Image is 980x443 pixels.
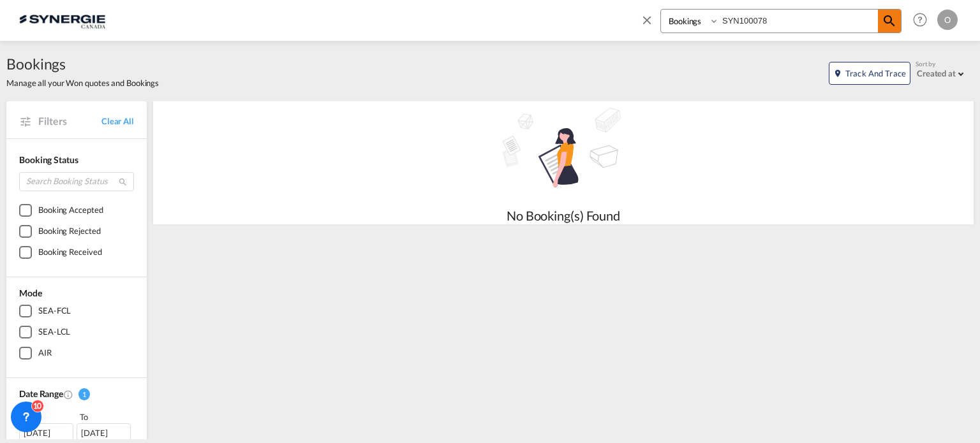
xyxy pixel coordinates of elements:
[19,423,73,442] div: [DATE]
[833,69,842,78] md-icon: icon-map-marker
[640,13,654,27] md-icon: icon-close
[829,62,910,85] button: icon-map-markerTrack and Trace
[882,13,897,29] md-icon: icon-magnify
[909,9,931,31] span: Help
[19,347,134,359] md-checkbox: AIR
[19,287,42,298] span: Mode
[118,177,128,187] md-icon: icon-magnify
[937,10,958,30] div: O
[468,207,659,224] div: No Booking(s) Found
[468,101,659,207] md-icon: assets/icons/custom/empty_shipments.svg
[640,9,660,40] span: icon-close
[6,77,159,89] span: Manage all your Won quotes and Bookings
[19,326,134,338] md-checkbox: SEA-LCL
[101,115,134,127] a: Clear All
[878,10,901,33] span: icon-magnify
[19,154,78,165] span: Booking Status
[19,6,105,34] img: 1f56c880d42311ef80fc7dca854c8e59.png
[77,423,131,442] div: [DATE]
[38,225,100,238] div: Booking Rejected
[38,204,103,217] div: Booking Accepted
[19,305,134,317] md-checkbox: SEA-FCL
[909,9,937,32] div: Help
[917,68,956,78] div: Created at
[19,410,75,423] div: From
[19,154,134,166] div: Booking Status
[19,388,63,399] span: Date Range
[38,114,101,128] span: Filters
[719,10,878,32] input: Enter Booking ID, Reference ID, Order ID
[63,389,73,400] md-icon: Created On
[38,326,70,338] div: SEA-LCL
[6,54,159,74] span: Bookings
[19,172,134,191] input: Search Booking Status
[916,59,935,68] span: Sort by
[78,388,90,400] span: 1
[19,410,134,442] span: From To [DATE][DATE]
[38,305,71,317] div: SEA-FCL
[78,410,135,423] div: To
[38,246,101,259] div: Booking Received
[38,347,52,359] div: AIR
